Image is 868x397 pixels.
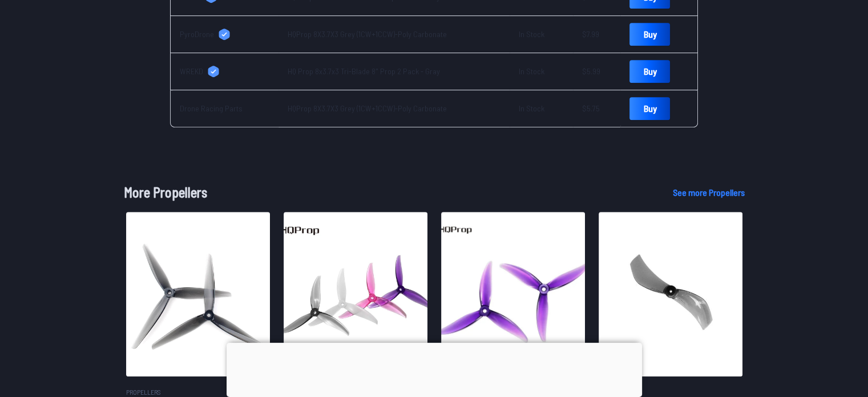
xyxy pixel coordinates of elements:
[227,343,642,394] iframe: Advertisement
[180,29,214,40] span: PyroDrone
[629,60,670,83] a: Buy
[180,29,269,40] a: PyroDrone
[629,97,670,120] a: Buy
[126,388,161,396] span: Propellers
[573,90,620,127] td: $5.75
[288,29,447,39] a: HQProp 8X3.7X3 Grey (1CW+1CCW)-Poly Carbonate
[510,90,573,127] td: In Stock
[573,16,620,53] td: $7.99
[573,53,620,90] td: $5.99
[124,182,655,203] h1: More Propellers
[673,186,745,199] a: See more Propellers
[510,16,573,53] td: In Stock
[288,66,440,76] a: HQ Prop 8x3.7x3 Tri-Blade 8" Prop 2 Pack - Gray
[284,212,427,376] img: image
[180,103,269,114] a: Drone Racing Parts
[180,66,269,77] a: WREKD
[599,212,742,376] img: image
[629,23,670,46] a: Buy
[180,103,243,114] span: Drone Racing Parts
[441,212,585,376] img: image
[126,212,270,376] img: image
[510,53,573,90] td: In Stock
[180,66,203,77] span: WREKD
[288,103,447,113] a: HQProp 8X3.7X3 Grey (1CW+1CCW)-Poly Carbonate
